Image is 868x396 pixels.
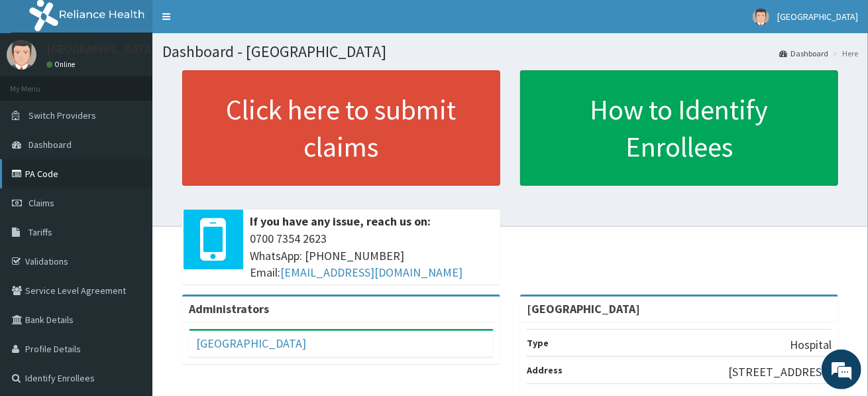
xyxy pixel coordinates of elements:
[250,214,431,229] b: If you have any issue, reach us on:
[527,301,640,316] strong: [GEOGRAPHIC_DATA]
[830,48,858,59] li: Here
[280,265,462,280] a: [EMAIL_ADDRESS][DOMAIN_NAME]
[196,336,306,351] a: [GEOGRAPHIC_DATA]
[527,337,549,349] b: Type
[520,70,838,186] a: How to Identify Enrollees
[162,43,858,60] h1: Dashboard - [GEOGRAPHIC_DATA]
[182,70,500,186] a: Click here to submit claims
[527,364,563,376] b: Address
[28,226,52,238] span: Tariffs
[189,301,269,316] b: Administrators
[28,197,54,209] span: Claims
[46,43,156,55] p: [GEOGRAPHIC_DATA]
[28,139,72,151] span: Dashboard
[250,230,494,281] span: 0700 7354 2623 WhatsApp: [PHONE_NUMBER] Email:
[779,48,828,59] a: Dashboard
[777,11,858,23] span: [GEOGRAPHIC_DATA]
[728,363,832,381] p: [STREET_ADDRESS]
[7,40,36,70] img: User Image
[46,60,78,69] a: Online
[753,9,769,25] img: User Image
[28,109,96,121] span: Switch Providers
[790,336,832,354] p: Hospital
